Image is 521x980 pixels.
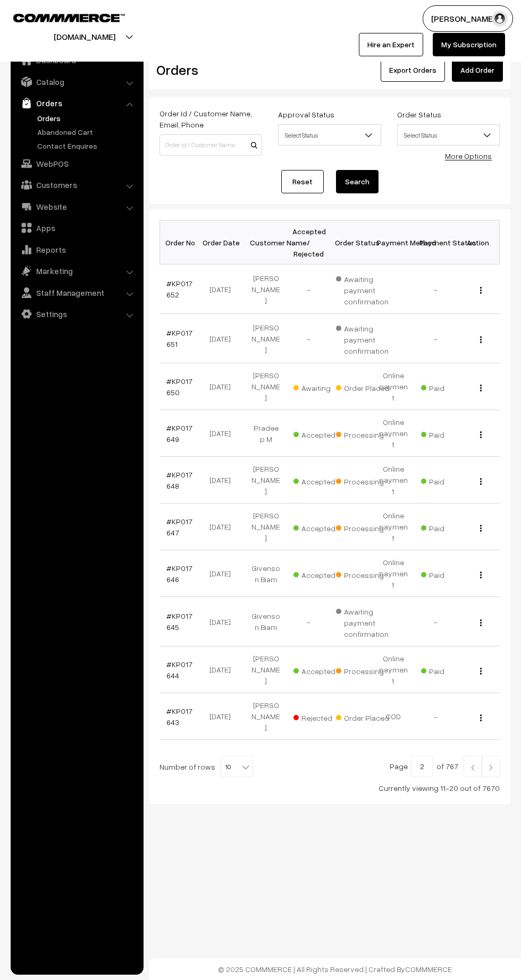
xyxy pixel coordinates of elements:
[13,218,140,237] a: Apps
[415,597,457,646] td: -
[35,140,140,151] a: Contact Enquires
[166,328,192,348] a: #KP017651
[202,314,245,363] td: [DATE]
[397,109,441,120] label: Order Status
[415,693,457,740] td: -
[160,220,203,265] th: Order No
[202,646,245,693] td: [DATE]
[480,385,482,391] img: Menu
[293,427,347,440] span: Accepted
[336,170,379,193] button: Search
[293,520,347,534] span: Accepted
[13,93,140,113] a: Orders
[245,504,287,550] td: [PERSON_NAME]
[245,220,287,265] th: Customer Name
[245,457,287,504] td: [PERSON_NAME]
[421,663,474,677] span: Paid
[421,380,474,394] span: Paid
[372,646,415,693] td: Online payment
[245,693,287,740] td: [PERSON_NAME]
[245,646,287,693] td: [PERSON_NAME]
[372,363,415,410] td: Online payment
[336,603,389,640] span: Awaiting payment confirmation
[293,710,347,723] span: Rejected
[372,693,415,740] td: COD
[433,33,505,56] a: My Subscription
[202,693,245,740] td: [DATE]
[293,380,347,394] span: Awaiting
[421,473,474,487] span: Paid
[336,473,389,487] span: Processing
[202,363,245,410] td: [DATE]
[436,762,458,771] span: of 767
[468,764,477,771] img: Left
[336,320,389,356] span: Awaiting payment confirmation
[372,550,415,597] td: Online payment
[372,504,415,550] td: Online payment
[278,109,334,120] label: Approval Status
[415,314,457,363] td: -
[156,62,261,78] h2: Orders
[13,283,140,302] a: Staff Management
[166,279,192,299] a: #KP017652
[415,265,457,314] td: -
[398,126,499,144] span: Select Status
[492,11,508,27] img: user
[149,958,521,980] footer: © 2025 COMMMERCE | All Rights Reserved | Crafted By
[245,314,287,363] td: [PERSON_NAME]
[480,336,482,343] img: Menu
[330,220,372,265] th: Order Status
[287,220,330,265] th: Accepted / Rejected
[457,220,500,265] th: Action
[202,265,245,314] td: [DATE]
[336,380,389,394] span: Order Placed
[166,470,192,490] a: #KP017648
[287,265,330,314] td: -
[202,597,245,646] td: [DATE]
[221,756,253,777] span: 10
[35,126,140,138] a: Abandoned Cart
[35,113,140,124] a: Orders
[445,151,492,160] a: More Options
[166,564,192,584] a: #KP017646
[13,72,140,91] a: Catalog
[480,714,482,721] img: Menu
[13,14,125,22] img: COMMMERCE
[480,525,482,532] img: Menu
[336,271,389,307] span: Awaiting payment confirmation
[166,706,192,727] a: #KP017643
[166,377,192,397] a: #KP017650
[13,240,140,259] a: Reports
[13,175,140,194] a: Customers
[159,761,215,772] span: Number of rows
[421,520,474,534] span: Paid
[452,58,503,82] a: Add Order
[293,663,347,677] span: Accepted
[480,619,482,626] img: Menu
[166,611,192,632] a: #KP017645
[281,170,324,193] a: Reset
[202,220,245,265] th: Order Date
[166,660,192,680] a: #KP017644
[372,220,415,265] th: Payment Method
[245,410,287,457] td: Pradeep M
[421,567,474,581] span: Paid
[336,520,389,534] span: Processing
[245,363,287,410] td: [PERSON_NAME]
[221,756,252,778] span: 10
[381,58,445,82] button: Export Orders
[423,5,513,32] button: [PERSON_NAME]
[245,265,287,314] td: [PERSON_NAME]
[415,220,457,265] th: Payment Status
[202,504,245,550] td: [DATE]
[13,304,140,323] a: Settings
[336,567,389,581] span: Processing
[278,124,381,146] span: Select Status
[279,126,380,144] span: Select Status
[480,572,482,578] img: Menu
[397,124,500,146] span: Select Status
[480,431,482,438] img: Menu
[202,410,245,457] td: [DATE]
[166,517,192,537] a: #KP017647
[480,478,482,485] img: Menu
